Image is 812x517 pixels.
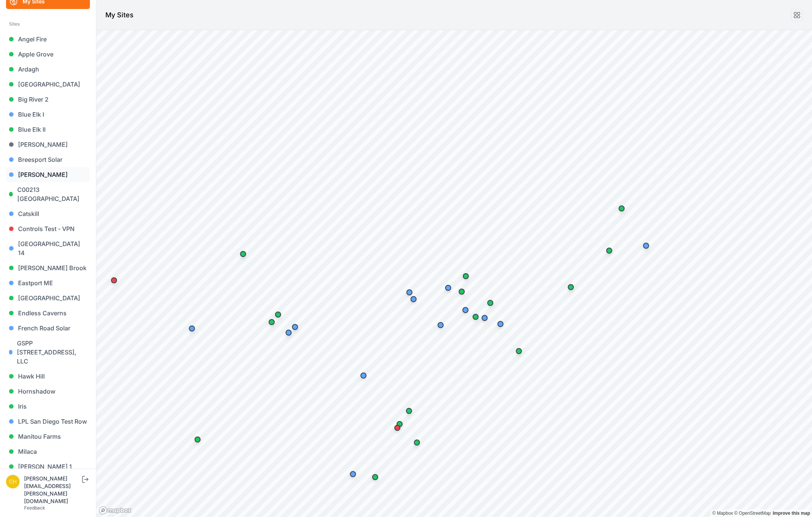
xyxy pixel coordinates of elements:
a: Mapbox [712,511,733,516]
div: Map marker [368,470,383,485]
div: Map marker [409,435,424,450]
a: Controls Test - VPN [6,221,90,236]
a: [GEOGRAPHIC_DATA] 14 [6,236,90,260]
div: Map marker [184,321,199,336]
a: [GEOGRAPHIC_DATA] [6,77,90,92]
a: Blue Elk I [6,107,90,122]
div: Map marker [287,319,303,335]
a: Catskill [6,206,90,221]
a: GSPP [STREET_ADDRESS], LLC [6,336,90,369]
div: Map marker [264,315,279,330]
div: Map marker [468,309,483,324]
div: Map marker [190,432,205,447]
a: French Road Solar [6,321,90,336]
a: Angel Fire [6,32,90,47]
a: Hornshadow [6,384,90,399]
div: Map marker [390,420,405,435]
a: [GEOGRAPHIC_DATA] [6,290,90,306]
a: C00213 [GEOGRAPHIC_DATA] [6,182,90,206]
a: Big River 2 [6,92,90,107]
a: Eastport ME [6,275,90,290]
a: [PERSON_NAME] 1 [6,459,90,474]
div: Map marker [483,295,498,310]
div: Map marker [458,303,473,318]
div: Map marker [433,318,448,333]
div: Map marker [236,246,251,262]
div: Map marker [271,307,286,322]
div: Map marker [511,344,526,359]
a: Ardagh [6,62,90,77]
a: Milaca [6,444,90,459]
a: Breesport Solar [6,152,90,167]
div: Map marker [402,285,417,300]
h1: My Sites [105,10,134,20]
a: Manitou Farms [6,429,90,444]
div: [PERSON_NAME][EMAIL_ADDRESS][PERSON_NAME][DOMAIN_NAME] [24,475,81,505]
div: Sites [9,20,87,29]
div: Map marker [392,417,407,432]
div: Map marker [345,467,360,482]
a: Iris [6,399,90,414]
canvas: Map [96,30,812,517]
a: [PERSON_NAME] Brook [6,260,90,275]
div: Map marker [602,243,617,258]
div: Map marker [454,284,469,299]
div: Map marker [106,273,122,288]
a: Apple Grove [6,47,90,62]
div: Map marker [401,403,417,418]
img: chris.young@nevados.solar [6,475,20,488]
a: LPL San Diego Test Row [6,414,90,429]
a: Hawk Hill [6,369,90,384]
a: [PERSON_NAME] [6,137,90,152]
a: Endless Caverns [6,306,90,321]
div: Map marker [356,368,371,383]
a: Map feedback [773,511,810,516]
a: [PERSON_NAME] [6,167,90,182]
a: OpenStreetMap [734,511,771,516]
a: Mapbox logo [99,506,132,515]
div: Map marker [477,310,492,325]
div: Map marker [441,280,456,295]
div: Map marker [493,316,508,331]
div: Map marker [639,238,654,253]
a: Feedback [24,505,45,511]
div: Map marker [563,280,578,295]
div: Map marker [281,325,296,340]
a: Blue Elk II [6,122,90,137]
div: Map marker [458,269,473,284]
div: Map marker [614,201,629,216]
